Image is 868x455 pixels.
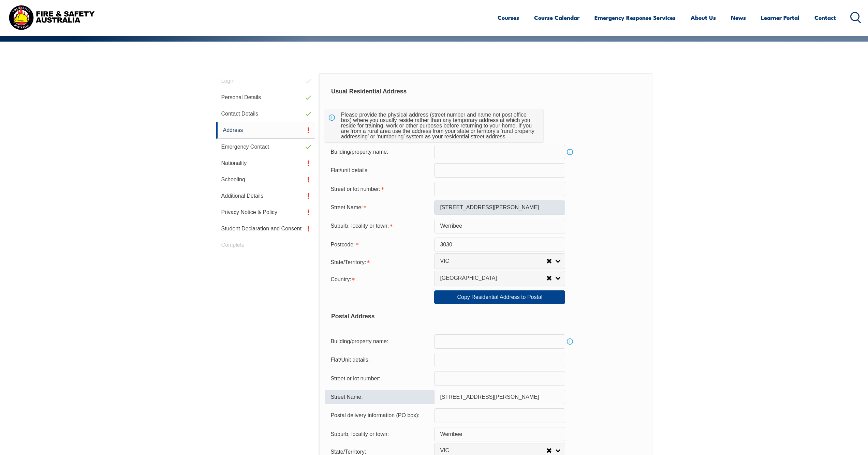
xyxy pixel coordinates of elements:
[565,147,575,157] a: Info
[565,337,575,346] a: Info
[434,290,565,304] a: Copy Residential Address to Postal
[325,390,434,404] div: Street Name:
[325,256,434,269] div: State/Territory is required.
[216,106,315,122] a: Contact Details
[761,9,799,27] a: Learner Portal
[534,9,579,27] a: Course Calendar
[325,164,434,177] div: Flat/unit details:
[216,89,315,106] a: Personal Details
[216,122,315,139] a: Address
[216,171,315,188] a: Schooling
[325,201,434,214] div: Street Name is required.
[216,139,315,155] a: Emergency Contact
[325,273,434,286] div: Country is required.
[325,146,434,158] div: Building/property name:
[325,409,434,422] div: Postal delivery information (PO box):
[325,353,434,366] div: Flat/Unit details:
[325,335,434,348] div: Building/property name:
[325,238,434,251] div: Postcode is required.
[325,182,434,195] div: Street or lot number is required.
[325,372,434,385] div: Street or lot number:
[440,447,546,454] span: VIC
[216,204,315,221] a: Privacy Notice & Policy
[325,219,434,232] div: Suburb, locality or town is required.
[325,428,434,441] div: Suburb, locality or town:
[691,9,716,27] a: About Us
[814,9,836,27] a: Contact
[594,9,676,27] a: Emergency Response Services
[498,9,519,27] a: Courses
[325,308,646,325] div: Postal Address
[325,83,646,100] div: Usual Residential Address
[440,275,546,282] span: [GEOGRAPHIC_DATA]
[216,188,315,204] a: Additional Details
[731,9,746,27] a: News
[216,221,315,237] a: Student Declaration and Consent
[440,258,546,265] span: VIC
[216,155,315,171] a: Nationality
[338,109,538,142] div: Please provide the physical address (street number and name not post office box) where you usuall...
